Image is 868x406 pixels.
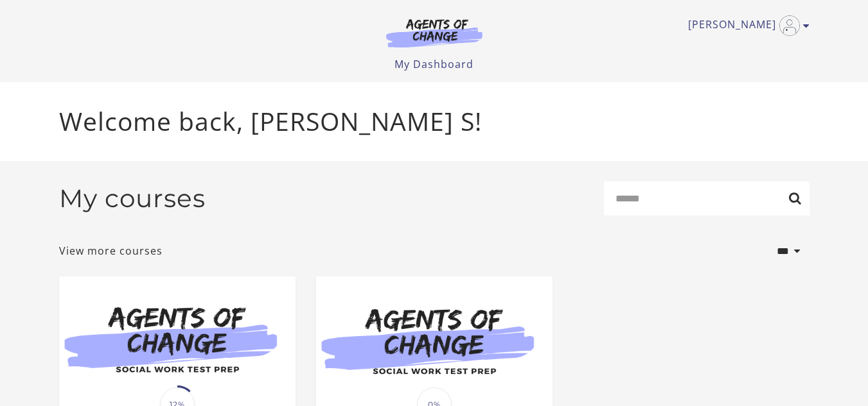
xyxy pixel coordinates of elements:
[59,103,810,140] p: Welcome back, [PERSON_NAME] S!
[688,15,803,36] a: Toggle menu
[59,183,206,214] h2: My courses
[394,57,474,71] a: My Dashboard
[373,18,496,47] img: Agents of Change Logo
[59,243,163,258] a: View more courses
